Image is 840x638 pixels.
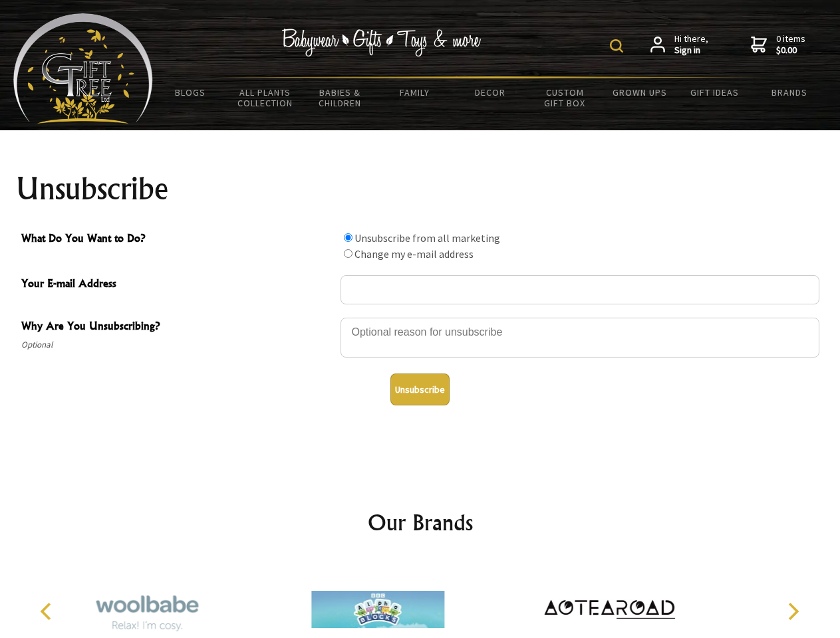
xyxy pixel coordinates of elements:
button: Unsubscribe [390,373,450,405]
label: Change my e-mail address [354,247,474,261]
strong: $0.00 [776,45,805,56]
img: Babyware - Gifts - Toys and more... [13,13,153,124]
h1: Unsubscribe [16,173,825,205]
strong: Sign in [674,45,708,56]
input: What Do You Want to Do? [344,249,352,258]
a: All Plants Collection [228,78,303,117]
span: Hi there, [674,33,708,56]
a: 0 items$0.00 [751,33,805,56]
span: What Do You Want to Do? [21,230,334,249]
span: Why Are You Unsubscribing? [21,318,334,337]
a: Babies & Children [303,78,378,117]
a: Custom Gift Box [527,78,603,117]
input: Your E-mail Address [341,275,819,304]
a: Gift Ideas [677,78,752,106]
h2: Our Brands [27,506,814,538]
button: Next [778,597,807,626]
a: Brands [752,78,827,106]
label: Unsubscribe from all marketing [354,231,500,245]
img: Babywear - Gifts - Toys & more [282,29,482,56]
a: Grown Ups [602,78,677,106]
a: Decor [452,78,527,106]
span: Optional [21,337,334,353]
a: BLOGS [153,78,228,106]
span: 0 items [776,33,805,56]
a: Hi there,Sign in [650,33,708,56]
input: What Do You Want to Do? [344,233,352,242]
button: Previous [33,597,63,626]
a: Family [378,78,453,106]
img: product search [610,39,623,53]
textarea: Why Are You Unsubscribing? [341,318,819,358]
span: Your E-mail Address [21,275,334,294]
